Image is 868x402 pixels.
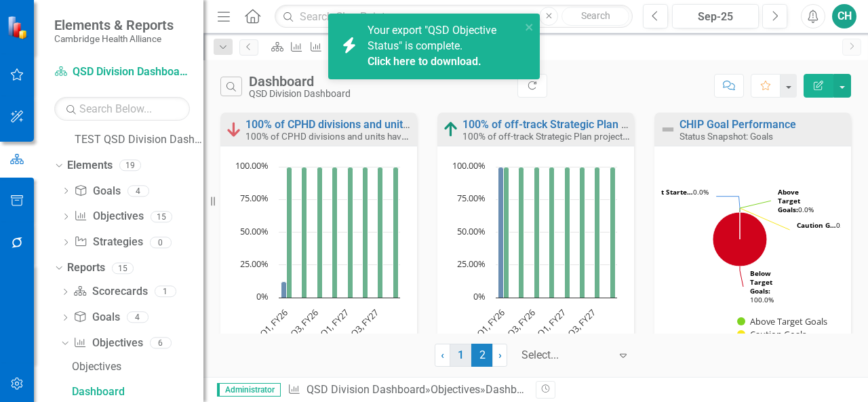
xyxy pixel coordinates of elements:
[288,382,526,398] div: » »
[778,187,814,214] text: 0.0%
[74,184,120,199] a: Goals
[444,160,624,380] svg: Interactive chart
[73,336,142,351] a: Objectives
[457,225,486,237] text: 50.00%
[471,344,493,367] span: 2
[249,89,351,99] div: QSD Division Dashboard
[73,284,147,300] a: Scorecards
[503,167,615,298] g: Target, bar series 2 of 2 with 8 bars.
[518,167,524,298] path: Q2, FY26, 100. Target.
[652,187,709,197] text: 0.0%
[348,306,381,340] text: Q3, FY27
[256,290,269,302] text: 0%
[581,10,610,21] span: Search
[444,160,627,380] div: Chart. Highcharts interactive chart.
[368,24,517,70] span: Your export "QSD Objective Status" is complete.
[565,306,598,340] text: Q3, FY27
[778,187,801,214] tspan: Above Target Goals:
[155,286,176,298] div: 1
[750,268,773,296] tspan: Below Target Goals:
[150,337,172,348] div: 6
[654,113,851,384] div: Double-Click to Edit
[503,167,509,298] path: Q1, FY26, 100. Target.
[240,225,269,237] text: 50.00%
[54,64,190,80] a: QSD Division Dashboard
[652,187,693,197] tspan: Not Starte…
[441,348,444,361] span: ‹
[535,306,568,340] text: Q1, FY27
[127,185,149,197] div: 4
[737,315,828,327] button: Show Above Target Goals
[240,192,269,204] text: 75.00%
[74,209,143,224] a: Objectives
[7,15,31,39] img: ClearPoint Strategy
[317,167,323,298] path: Q3, FY26, 100. Target.
[549,167,554,298] path: Q4, FY26, 100. Target.
[226,121,242,138] img: Below Plan
[281,281,287,298] path: Q1, FY26, 12. Actual.
[661,160,841,380] svg: Interactive chart
[679,118,796,131] a: CHIP Goal Performance
[797,220,836,230] tspan: Caution G…
[457,258,486,270] text: 25.00%
[72,361,203,373] div: Objectives
[54,17,174,33] span: Elements & Reports
[474,306,507,340] text: Q1, FY26
[534,167,539,298] path: Q3, FY26, 100. Target.
[437,113,634,384] div: Double-Click to Edit
[486,383,538,396] div: Dashboard
[220,113,417,384] div: Double-Click to Edit
[672,4,759,28] button: Sep-25
[660,121,676,138] img: Not Defined
[75,132,203,148] a: TEST QSD Division Dashboard
[443,121,459,138] img: Above Target
[677,9,754,25] div: Sep-25
[217,383,281,397] span: Administrator
[318,306,351,340] text: Q1, FY27
[67,260,105,276] a: Reports
[287,167,399,298] g: Target, bar series 2 of 2 with 8 bars.
[452,159,486,172] text: 100.00%
[378,167,383,298] path: Q3, FY27, 100. Target.
[737,328,806,340] button: Show Caution Goals
[119,159,141,171] div: 19
[287,167,292,298] path: Q1, FY26, 100. Target.
[498,167,610,298] g: Actual, bar series 1 of 2 with 8 bars.
[679,131,773,142] small: Status Snapshot: Goals
[498,348,502,361] span: ›
[561,7,629,26] button: Search
[363,167,368,298] path: Q2, FY27, 100. Target.
[227,160,407,380] svg: Interactive chart
[348,167,353,298] path: Q1, FY27, 100. Target.
[393,167,399,298] path: Q4, FY27, 100. Target.
[431,383,480,396] a: Objectives
[525,19,534,35] button: close
[74,235,142,250] a: Strategies
[473,290,486,302] text: 0%
[750,268,774,304] text: 100.0%
[227,160,410,380] div: Chart. Highcharts interactive chart.
[249,74,351,89] div: Dashboard
[713,212,767,266] path: Below Target Goals, 4.
[332,167,338,298] path: Q4, FY26, 100. Target.
[594,167,599,298] path: Q3, FY27, 100. Target.
[505,306,538,340] text: Q3, FY26
[307,383,425,396] a: QSD Division Dashboard
[245,129,784,142] small: 100% of CPHD divisions and units have reviewed their team-based foundational documentation before...
[368,55,481,68] a: Click here to download.
[72,386,203,398] div: Dashboard
[832,4,856,28] button: CH
[797,220,852,230] text: 0.0%
[73,310,119,325] a: Goals
[564,167,570,298] path: Q1, FY27, 100. Target.
[275,5,633,28] input: Search ClearPoint...
[150,237,172,248] div: 0
[151,211,172,222] div: 15
[498,167,503,298] path: Q1, FY26, 100. Actual.
[54,97,190,121] input: Search Below...
[450,344,471,367] a: 1
[54,33,174,44] small: Cambridge Health Alliance
[288,306,321,340] text: Q3, FY26
[68,356,203,378] a: Objectives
